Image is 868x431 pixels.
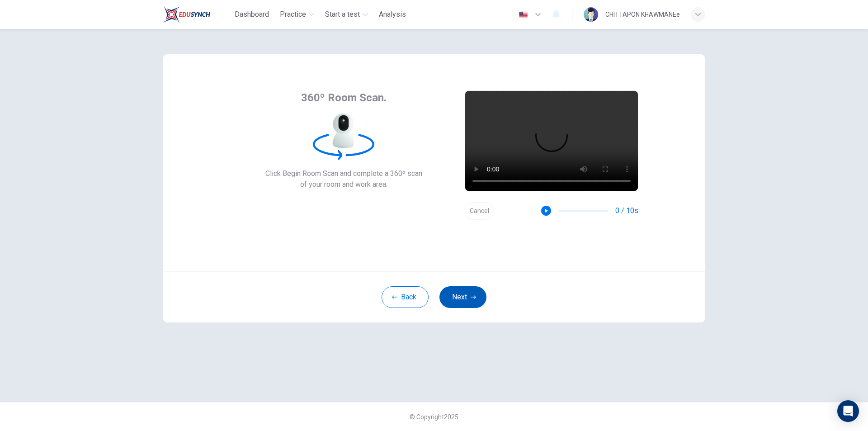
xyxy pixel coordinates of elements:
span: of your room and work area. [265,179,422,190]
span: © Copyright 2025 [410,413,458,421]
div: Open Intercom Messenger [837,400,859,422]
button: Dashboard [231,6,273,23]
button: Cancel [465,202,494,220]
img: en [518,11,529,18]
button: Analysis [375,6,410,23]
button: Back [382,286,429,308]
button: Practice [276,6,318,23]
a: Train Test logo [163,5,231,24]
button: Start a test [321,6,372,23]
span: Dashboard [235,9,269,20]
div: CHITTAPON KHAWMANEe [605,9,680,20]
span: Click Begin Room Scan and complete a 360º scan [265,168,422,179]
button: Next [439,286,486,308]
img: Profile picture [584,7,598,22]
img: Train Test logo [163,5,210,24]
span: 360º Room Scan. [301,90,387,105]
span: Practice [280,9,306,20]
span: 0 / 10s [615,205,638,216]
span: Analysis [379,9,406,20]
span: Start a test [325,9,360,20]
